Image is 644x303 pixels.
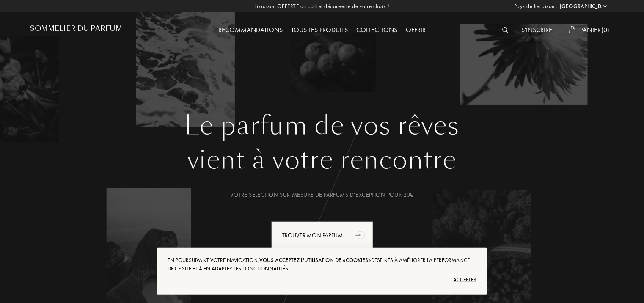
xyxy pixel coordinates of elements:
div: Trouver mon parfum [271,221,373,250]
div: S'inscrire [517,25,556,36]
a: Collections [352,25,402,34]
div: Offrir [402,25,430,36]
a: S'inscrire [517,25,556,34]
a: Offrir [402,25,430,34]
div: Recommandations [214,25,287,36]
div: animation [352,226,369,243]
div: Collections [352,25,402,36]
span: Pays de livraison : [514,2,558,11]
a: Sommelier du Parfum [30,25,122,36]
a: Recommandations [214,25,287,34]
h1: Le parfum de vos rêves [36,110,608,141]
a: Tous les produits [287,25,352,34]
div: Accepter [168,273,476,286]
div: En poursuivant votre navigation, destinés à améliorer la performance de ce site et à en adapter l... [168,256,476,273]
a: Trouver mon parfumanimation [265,221,380,250]
span: vous acceptez l'utilisation de «cookies» [259,256,371,264]
div: Votre selection sur-mesure de parfums d’exception pour 20€ [36,190,608,199]
img: cart_white.svg [569,26,576,33]
h1: Sommelier du Parfum [30,25,122,33]
div: Tous les produits [287,25,352,36]
span: Panier ( 0 ) [580,25,610,34]
img: search_icn_white.svg [502,27,509,33]
div: vient à votre rencontre [36,141,608,179]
